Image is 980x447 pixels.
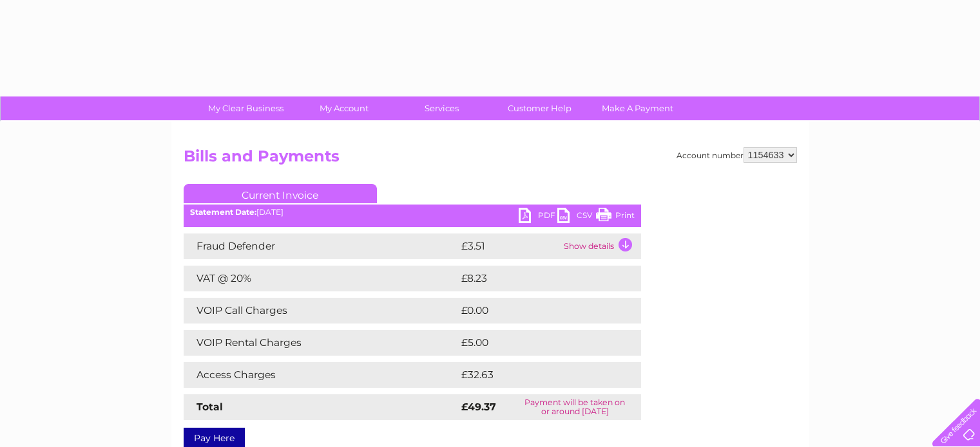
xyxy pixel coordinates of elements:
div: Account number [677,147,797,163]
td: VAT @ 20% [184,266,458,291]
td: Access Charges [184,362,458,388]
td: £3.51 [458,233,561,259]
a: My Account [291,96,397,120]
strong: £49.37 [461,401,496,413]
td: Payment will be taken on or around [DATE] [509,394,641,420]
a: PDF [519,208,557,226]
a: Services [389,96,495,120]
td: £5.00 [458,330,611,356]
td: Show details [561,233,641,259]
h2: Bills and Payments [184,147,797,172]
td: Fraud Defender [184,233,458,259]
div: [DATE] [184,208,641,217]
a: Current Invoice [184,184,377,203]
td: VOIP Rental Charges [184,330,458,356]
td: £32.63 [458,362,615,388]
strong: Total [197,401,223,413]
a: Customer Help [486,96,593,120]
a: Print [596,208,635,226]
td: £8.23 [458,266,611,291]
b: Statement Date: [190,207,256,217]
td: VOIP Call Charges [184,298,458,324]
a: CSV [557,208,596,226]
a: Make A Payment [584,96,691,120]
td: £0.00 [458,298,611,324]
a: My Clear Business [193,96,299,120]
